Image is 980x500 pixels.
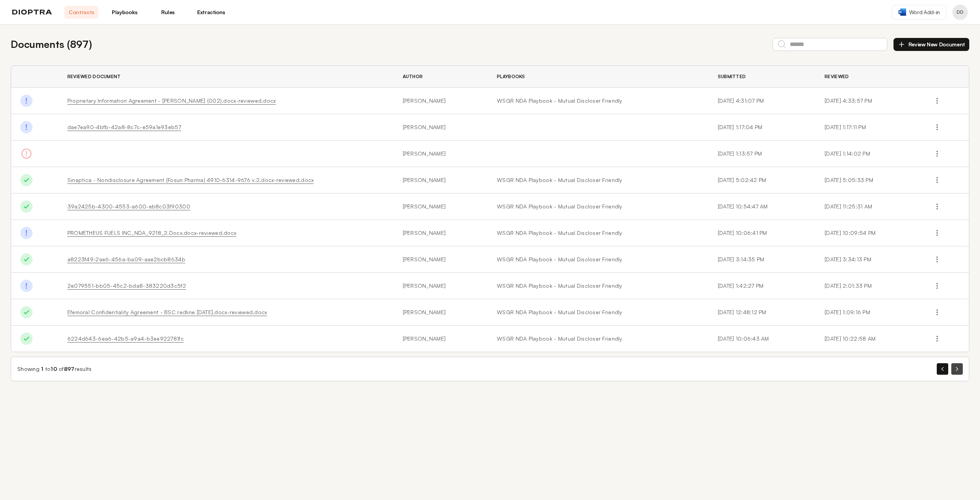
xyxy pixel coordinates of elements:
[67,203,190,210] a: 39a2425b-4300-4553-a600-eb8c03f90300
[67,124,181,130] a: dae7ea90-4bfb-42a8-8c7c-e59a1e93eb57
[64,6,98,19] a: Contracts
[815,326,922,352] td: [DATE] 10:22:58 AM
[709,88,815,114] td: [DATE] 4:31:07 PM
[709,167,815,193] td: [DATE] 5:02:42 PM
[394,299,488,326] td: [PERSON_NAME]
[815,167,922,193] td: [DATE] 5:05:33 PM
[497,256,699,263] a: WSGR NDA Playbook - Mutual Discloser Friendly
[497,282,699,290] a: WSGR NDA Playbook - Mutual Discloser Friendly
[394,220,488,246] td: [PERSON_NAME]
[11,37,92,52] h2: Documents ( 897 )
[815,193,922,220] td: [DATE] 11:25:31 AM
[67,97,276,104] a: Proprietary Information Agreement - [PERSON_NAME] (002).docx-reviewed.docx
[892,5,946,20] a: Word Add-in
[497,97,699,105] a: WSGR NDA Playbook - Mutual Discloser Friendly
[394,167,488,193] td: [PERSON_NAME]
[20,227,33,239] img: Done
[64,366,75,372] span: 897
[497,203,699,210] a: WSGR NDA Playbook - Mutual Discloser Friendly
[815,114,922,141] td: [DATE] 1:17:11 PM
[20,200,33,213] img: Done
[709,299,815,326] td: [DATE] 12:48:12 PM
[709,273,815,299] td: [DATE] 1:42:27 PM
[108,6,142,19] a: Playbooks
[67,256,185,262] a: a8223f49-2ae6-456a-ba09-aae2bcb8634b
[709,66,815,88] th: Submitted
[394,273,488,299] td: [PERSON_NAME]
[394,88,488,114] td: [PERSON_NAME]
[20,95,33,107] img: Done
[20,280,33,292] img: Done
[394,246,488,273] td: [PERSON_NAME]
[488,66,709,88] th: Playbooks
[815,273,922,299] td: [DATE] 2:01:33 PM
[12,10,52,15] img: logo
[709,220,815,246] td: [DATE] 10:06:41 PM
[394,114,488,141] td: [PERSON_NAME]
[394,326,488,352] td: [PERSON_NAME]
[51,366,57,372] span: 10
[67,282,186,289] a: 2e079551-bb05-45c2-bda8-383220d3c5f2
[815,299,922,326] td: [DATE] 1:09:16 PM
[67,335,184,342] a: 6224d643-6ea6-42b5-a9a4-b3ee922781fc
[67,177,314,183] a: Sinaptica - Nondisclosure Agreement (Fosun Pharma) 4910-6314-9676 v.2.docx-reviewed.docx
[58,66,394,88] th: Reviewed Document
[194,6,228,19] a: Extractions
[394,66,488,88] th: Author
[20,121,33,133] img: Done
[815,220,922,246] td: [DATE] 10:09:54 PM
[709,246,815,273] td: [DATE] 3:14:35 PM
[151,6,185,19] a: Rules
[67,230,236,236] a: PROMETHEUS FUELS INC_NDA_9218_2.Docx.docx-reviewed.docx
[20,306,33,318] img: Done
[815,88,922,114] td: [DATE] 4:33:57 PM
[937,363,948,375] button: Previous
[497,308,699,316] a: WSGR NDA Playbook - Mutual Discloser Friendly
[497,335,699,343] a: WSGR NDA Playbook - Mutual Discloser Friendly
[709,114,815,141] td: [DATE] 1:17:04 PM
[20,253,33,266] img: Done
[20,174,33,186] img: Done
[893,38,969,51] button: Review New Document
[67,309,267,315] a: Efemoral Confidentiality Agreement - BSC redline [DATE].docx-reviewed.docx
[497,176,699,184] a: WSGR NDA Playbook - Mutual Discloser Friendly
[709,326,815,352] td: [DATE] 10:06:43 AM
[394,141,488,167] td: [PERSON_NAME]
[815,246,922,273] td: [DATE] 3:34:13 PM
[951,363,963,375] button: Next
[815,141,922,167] td: [DATE] 1:14:02 PM
[20,333,33,345] img: Done
[497,229,699,237] a: WSGR NDA Playbook - Mutual Discloser Friendly
[709,193,815,220] td: [DATE] 10:54:47 AM
[709,141,815,167] td: [DATE] 1:13:57 PM
[909,8,940,16] span: Word Add-in
[17,365,92,373] div: Showing to of results
[41,366,43,372] span: 1
[394,193,488,220] td: [PERSON_NAME]
[952,5,968,20] button: Profile menu
[815,66,922,88] th: Reviewed
[898,8,906,16] img: word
